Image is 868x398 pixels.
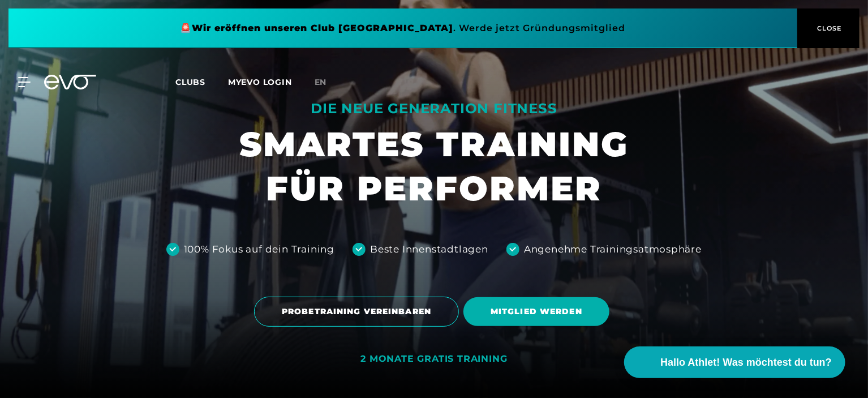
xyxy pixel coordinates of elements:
span: Hallo Athlet! Was möchtest du tun? [660,355,832,370]
div: Angenehme Trainingsatmosphäre [524,242,702,257]
div: 100% Fokus auf dein Training [184,242,334,257]
button: CLOSE [797,8,860,48]
button: Hallo Athlet! Was möchtest du tun? [624,346,845,378]
div: Beste Innenstadtlagen [370,242,488,257]
a: Clubs [175,76,228,87]
div: 2 MONATE GRATIS TRAINING [360,353,507,365]
a: MYEVO LOGIN [228,77,292,87]
div: DIE NEUE GENERATION FITNESS [239,100,629,118]
span: Clubs [175,77,205,87]
a: MITGLIED WERDEN [463,289,614,335]
h1: SMARTES TRAINING FÜR PERFORMER [239,122,629,211]
span: PROBETRAINING VEREINBAREN [282,306,431,318]
span: MITGLIED WERDEN [491,306,582,318]
span: CLOSE [815,23,843,33]
a: PROBETRAINING VEREINBAREN [254,288,463,335]
span: en [315,77,327,87]
a: en [315,76,341,89]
